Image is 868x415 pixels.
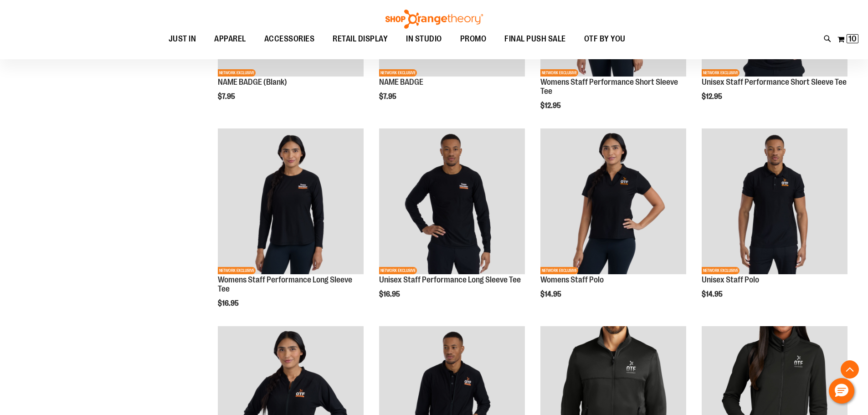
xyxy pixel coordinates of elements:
span: OTF BY YOU [584,29,626,49]
a: Unisex Staff Performance Short Sleeve Tee [702,77,847,87]
span: 10 [848,34,857,43]
a: ACCESSORIES [255,29,324,50]
a: Womens Staff Performance Long Sleeve TeeNETWORK EXCLUSIVE [218,128,364,276]
a: Womens Staff PoloNETWORK EXCLUSIVE [540,128,686,276]
span: NETWORK EXCLUSIVE [702,267,740,274]
a: Unisex Staff PoloNETWORK EXCLUSIVE [702,128,847,276]
span: JUST IN [169,29,196,49]
span: APPAREL [214,29,246,49]
span: $12.95 [702,92,724,101]
a: RETAIL DISPLAY [324,29,397,50]
div: product [213,124,368,330]
span: $7.95 [379,92,398,101]
span: NETWORK EXCLUSIVE [379,267,417,274]
span: NETWORK EXCLUSIVE [218,267,256,274]
a: Womens Staff Performance Short Sleeve Tee [540,77,678,96]
img: Shop Orangetheory [384,10,484,29]
span: RETAIL DISPLAY [333,29,388,49]
a: APPAREL [205,29,255,50]
div: product [375,124,529,322]
a: JUST IN [159,29,205,50]
a: Womens Staff Performance Long Sleeve Tee [218,275,352,293]
img: Unisex Staff Polo [702,128,847,274]
span: PROMO [460,29,487,49]
a: NAME BADGE (Blank) [218,77,287,87]
div: product [697,124,852,322]
span: NETWORK EXCLUSIVE [540,69,578,77]
a: Unisex Staff Performance Long Sleeve TeeNETWORK EXCLUSIVE [379,128,525,276]
span: NETWORK EXCLUSIVE [702,69,740,77]
span: NETWORK EXCLUSIVE [540,267,578,274]
a: PROMO [451,29,496,50]
span: FINAL PUSH SALE [504,29,566,49]
span: $14.95 [702,290,724,298]
span: ACCESSORIES [264,29,315,49]
img: Womens Staff Polo [540,128,686,274]
span: $14.95 [540,290,563,298]
span: $7.95 [218,92,236,101]
button: Back To Top [841,360,859,379]
a: IN STUDIO [397,29,451,49]
span: $16.95 [379,290,401,298]
span: $12.95 [540,102,562,110]
span: NETWORK EXCLUSIVE [379,69,417,77]
a: NAME BADGE [379,77,423,87]
button: Hello, have a question? Let’s chat. [829,378,854,404]
img: Unisex Staff Performance Long Sleeve Tee [379,128,525,274]
span: NETWORK EXCLUSIVE [218,69,256,77]
a: Womens Staff Polo [540,275,604,284]
a: OTF BY YOU [575,29,635,50]
a: FINAL PUSH SALE [495,29,575,50]
img: Womens Staff Performance Long Sleeve Tee [218,128,364,274]
a: Unisex Staff Performance Long Sleeve Tee [379,275,521,284]
span: IN STUDIO [406,29,442,49]
div: product [536,124,691,322]
span: $16.95 [218,299,240,307]
a: Unisex Staff Polo [702,275,759,284]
